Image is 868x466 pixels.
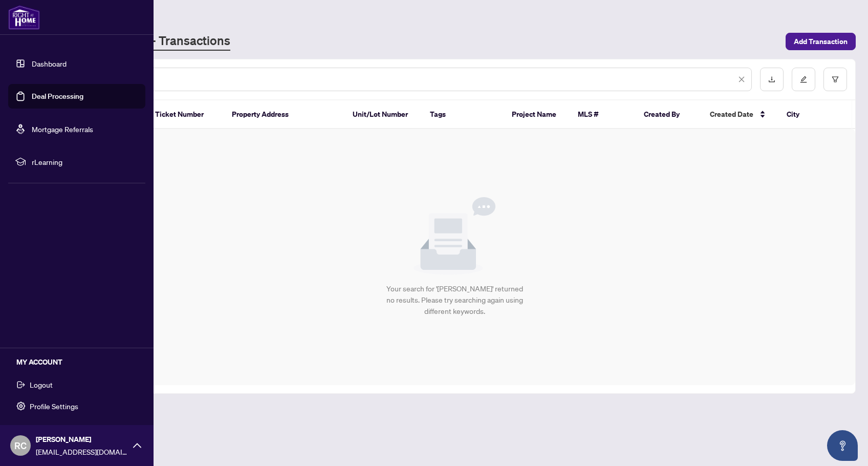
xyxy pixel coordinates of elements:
[32,156,138,167] span: rLearning
[385,283,524,317] div: Your search for '[PERSON_NAME]' returned no results. Please try searching again using different k...
[832,76,839,83] span: filter
[636,100,702,129] th: Created By
[760,68,784,91] button: download
[827,430,858,461] button: Open asap
[414,197,495,275] img: Null State Icon
[504,100,570,129] th: Project Name
[738,76,745,83] span: close
[32,59,67,68] a: Dashboard
[30,376,53,393] span: Logout
[422,100,504,129] th: Tags
[32,92,83,101] a: Deal Processing
[794,33,848,50] span: Add Transaction
[702,100,778,129] th: Created Date
[823,68,847,91] button: filter
[792,68,815,91] button: edit
[16,356,145,368] h5: MY ACCOUNT
[570,100,636,129] th: MLS #
[36,434,128,445] span: [PERSON_NAME]
[786,33,856,50] button: Add Transaction
[14,438,27,453] span: RC
[8,5,40,30] img: logo
[8,397,145,415] button: Profile Settings
[800,76,807,83] span: edit
[30,398,78,414] span: Profile Settings
[344,100,421,129] th: Unit/Lot Number
[147,100,224,129] th: Ticket Number
[768,76,775,83] span: download
[36,446,128,457] span: [EMAIL_ADDRESS][DOMAIN_NAME]
[224,100,344,129] th: Property Address
[710,109,753,120] span: Created Date
[8,376,145,393] button: Logout
[778,100,844,129] th: City
[32,124,93,134] a: Mortgage Referrals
